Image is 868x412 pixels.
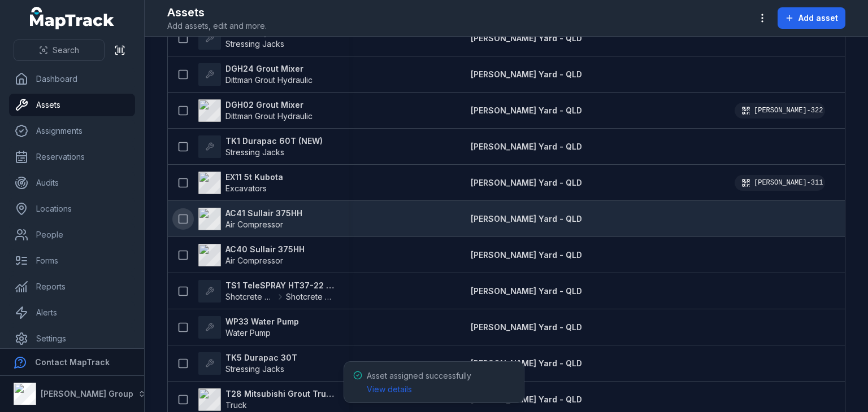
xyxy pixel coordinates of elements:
[198,352,297,375] a: TK5 Durapac 30TStressing Jacks
[735,103,825,119] div: [PERSON_NAME]-322
[225,220,283,229] span: Air Compressor
[9,327,135,350] a: Settings
[225,208,302,219] strong: AC41 Sullair 375HH
[471,105,582,116] a: [PERSON_NAME] Yard - QLD
[198,244,305,266] a: AC40 Sullair 375HHAir Compressor
[225,172,283,183] strong: EX11 5t Kubota
[30,7,115,29] a: MapTrack
[471,106,582,115] span: [PERSON_NAME] Yard - QLD
[167,20,267,32] span: Add assets, edit and more.
[367,384,412,395] a: View details
[471,33,582,44] a: [PERSON_NAME] Yard - QLD
[471,286,582,297] a: [PERSON_NAME] Yard - QLD
[225,352,297,363] strong: TK5 Durapac 30T
[225,135,323,147] strong: TK1 Durapac 60T (NEW)
[225,280,335,291] strong: TS1 TeleSPRAY HT37-22 SMxx3F
[225,63,313,74] strong: DGH24 Grout Mixer
[9,94,135,116] a: Assets
[9,275,135,298] a: Reports
[471,358,582,369] a: [PERSON_NAME] Yard - QLD
[471,69,582,80] a: [PERSON_NAME] Yard - QLD
[198,208,302,230] a: AC41 Sullair 375HHAir Compressor
[735,175,825,191] div: [PERSON_NAME]-311
[798,12,838,24] span: Add asset
[198,388,335,411] a: T28 Mitsubishi Grout TruckTruck
[225,400,247,410] span: Truck
[286,291,335,303] span: Shotcrete Spray Manipulator
[471,250,582,260] span: [PERSON_NAME] Yard - QLD
[471,358,582,368] span: [PERSON_NAME] Yard - QLD
[225,99,313,111] strong: DGH02 Grout Mixer
[471,395,582,404] span: [PERSON_NAME] Yard - QLD
[198,316,299,339] a: WP33 Water PumpWater Pump
[225,183,267,193] span: Excavators
[198,135,323,158] a: TK1 Durapac 60T (NEW)Stressing Jacks
[167,5,267,20] h2: Assets
[225,328,271,338] span: Water Pump
[778,7,845,29] button: Add asset
[198,63,313,86] a: DGH24 Grout MixerDittman Grout Hydraulic
[471,286,582,296] span: [PERSON_NAME] Yard - QLD
[9,146,135,168] a: Reservations
[35,357,110,367] strong: Contact MapTrack
[225,316,299,327] strong: WP33 Water Pump
[471,142,582,151] span: [PERSON_NAME] Yard - QLD
[9,68,135,90] a: Dashboard
[9,301,135,324] a: Alerts
[198,172,283,194] a: EX11 5t KubotaExcavators
[225,291,275,303] span: Shotcrete Rig
[471,322,582,332] span: [PERSON_NAME] Yard - QLD
[471,394,582,405] a: [PERSON_NAME] Yard - QLD
[471,141,582,152] a: [PERSON_NAME] Yard - QLD
[471,214,582,223] span: [PERSON_NAME] Yard - QLD
[9,120,135,142] a: Assignments
[225,388,335,400] strong: T28 Mitsubishi Grout Truck
[225,256,283,265] span: Air Compressor
[53,45,79,56] span: Search
[471,177,582,189] a: [PERSON_NAME] Yard - QLD
[471,178,582,187] span: [PERSON_NAME] Yard - QLD
[225,111,313,121] span: Dittman Grout Hydraulic
[41,389,133,398] strong: [PERSON_NAME] Group
[9,172,135,194] a: Audits
[471,322,582,333] a: [PERSON_NAME] Yard - QLD
[367,371,471,394] span: Asset assigned successfully
[471,33,582,43] span: [PERSON_NAME] Yard - QLD
[471,69,582,79] span: [PERSON_NAME] Yard - QLD
[471,249,582,261] a: [PERSON_NAME] Yard - QLD
[225,244,305,255] strong: AC40 Sullair 375HH
[225,364,284,374] span: Stressing Jacks
[198,99,313,122] a: DGH02 Grout MixerDittman Grout Hydraulic
[225,147,284,157] span: Stressing Jacks
[9,198,135,220] a: Locations
[471,213,582,225] a: [PERSON_NAME] Yard - QLD
[198,27,298,50] a: TK4 Durapac 30TStressing Jacks
[9,223,135,246] a: People
[14,40,105,61] button: Search
[225,39,284,49] span: Stressing Jacks
[198,280,335,303] a: TS1 TeleSPRAY HT37-22 SMxx3FShotcrete RigShotcrete Spray Manipulator
[225,75,313,85] span: Dittman Grout Hydraulic
[9,249,135,272] a: Forms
